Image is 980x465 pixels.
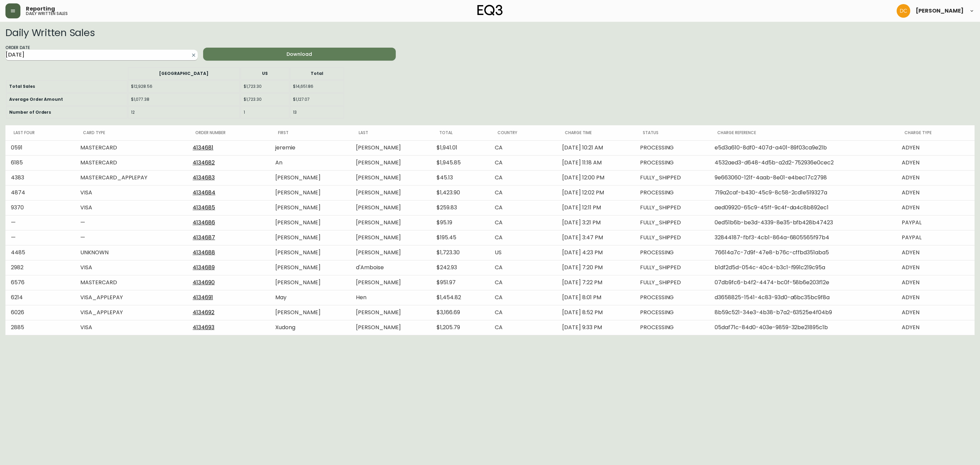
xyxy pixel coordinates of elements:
[709,320,896,335] td: 05daf71c-84d0-403e-9859-32be21895c1b
[75,245,187,260] td: UNKNOWN
[193,219,215,226] a: 4134686
[75,125,187,140] th: Card Type
[557,290,634,305] td: [DATE] 8:01 PM
[489,170,557,185] td: CA
[896,230,975,245] td: PAYPAL
[75,200,187,215] td: VISA
[270,290,350,305] td: May
[350,125,431,140] th: Last
[5,245,75,260] td: 4485
[557,140,634,155] td: [DATE] 10:21 AM
[75,290,187,305] td: VISA_APPLEPAY
[489,230,557,245] td: CA
[431,275,489,290] td: $951.97
[350,230,431,245] td: [PERSON_NAME]
[709,215,896,230] td: 0ed51b6b-be3d-4339-8e35-bfb428b47423
[5,215,75,230] td: —
[350,245,431,260] td: [PERSON_NAME]
[128,106,240,118] td: 12
[557,275,634,290] td: [DATE] 7:22 PM
[75,170,187,185] td: MASTERCARD_APPLEPAY
[489,185,557,200] td: CA
[75,185,187,200] td: VISA
[557,245,634,260] td: [DATE] 4:23 PM
[431,170,489,185] td: $45.13
[203,48,395,61] button: Download
[709,200,896,215] td: aed09920-65c9-45ff-9c4f-da4c8b892ec1
[193,278,215,286] a: 4134690
[431,320,489,335] td: $1,205.79
[557,230,634,245] td: [DATE] 3:47 PM
[193,248,215,256] a: 4134688
[350,155,431,170] td: [PERSON_NAME]
[709,290,896,305] td: d3658825-1541-4c83-93d0-a6bc35bc9f8a
[635,185,709,200] td: PROCESSING
[489,200,557,215] td: CA
[489,155,557,170] td: CA
[290,80,344,93] td: $14,651.86
[916,8,964,14] span: [PERSON_NAME]
[896,200,975,215] td: ADYEN
[270,200,350,215] td: [PERSON_NAME]
[290,106,344,118] td: 13
[431,155,489,170] td: $1,945.85
[128,93,240,106] td: $1,077.38
[431,215,489,230] td: $95.19
[270,140,350,155] td: jeremie
[557,260,634,275] td: [DATE] 7:20 PM
[635,320,709,335] td: PROCESSING
[635,245,709,260] td: PROCESSING
[431,290,489,305] td: $1,454.82
[557,215,634,230] td: [DATE] 3:21 PM
[75,275,187,290] td: MASTERCARD
[5,170,75,185] td: 4383
[350,320,431,335] td: [PERSON_NAME]
[635,260,709,275] td: FULLY_SHIPPED
[635,170,709,185] td: FULLY_SHIPPED
[5,155,75,170] td: 6185
[9,96,63,102] b: Average Order Amount
[193,323,214,331] a: 4134693
[489,275,557,290] td: CA
[489,125,557,140] th: Country
[9,83,35,89] b: Total Sales
[489,245,557,260] td: US
[193,144,213,151] a: 4134681
[350,200,431,215] td: [PERSON_NAME]
[128,80,240,93] td: $12,928.56
[635,140,709,155] td: PROCESSING
[709,155,896,170] td: 4532aed3-d648-4d5b-a2d2-752936e0cec2
[635,290,709,305] td: PROCESSING
[896,140,975,155] td: ADYEN
[5,125,75,140] th: Last Four
[489,290,557,305] td: CA
[896,245,975,260] td: ADYEN
[709,305,896,320] td: 8b59c521-34e3-4b38-b7a2-63525e4f04b9
[270,125,350,140] th: First
[635,230,709,245] td: FULLY_SHIPPED
[26,6,55,12] span: Reporting
[75,140,187,155] td: MASTERCARD
[193,204,215,211] a: 4134685
[557,155,634,170] td: [DATE] 11:18 AM
[270,260,350,275] td: [PERSON_NAME]
[75,215,187,230] td: —
[896,275,975,290] td: ADYEN
[5,200,75,215] td: 9370
[709,125,896,140] th: Charge Reference
[270,245,350,260] td: [PERSON_NAME]
[896,260,975,275] td: ADYEN
[270,275,350,290] td: [PERSON_NAME]
[241,106,289,118] td: 1
[897,4,910,18] img: 7eb451d6983258353faa3212700b340b
[128,67,240,80] th: [GEOGRAPHIC_DATA]
[270,155,350,170] td: An
[431,305,489,320] td: $3,166.69
[193,263,215,271] a: 4134689
[350,260,431,275] td: d'Amboise
[75,230,187,245] td: —
[75,260,187,275] td: VISA
[270,305,350,320] td: [PERSON_NAME]
[635,275,709,290] td: FULLY_SHIPPED
[709,245,896,260] td: 76614a7c-7d9f-47e8-b76c-cffbd351aba5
